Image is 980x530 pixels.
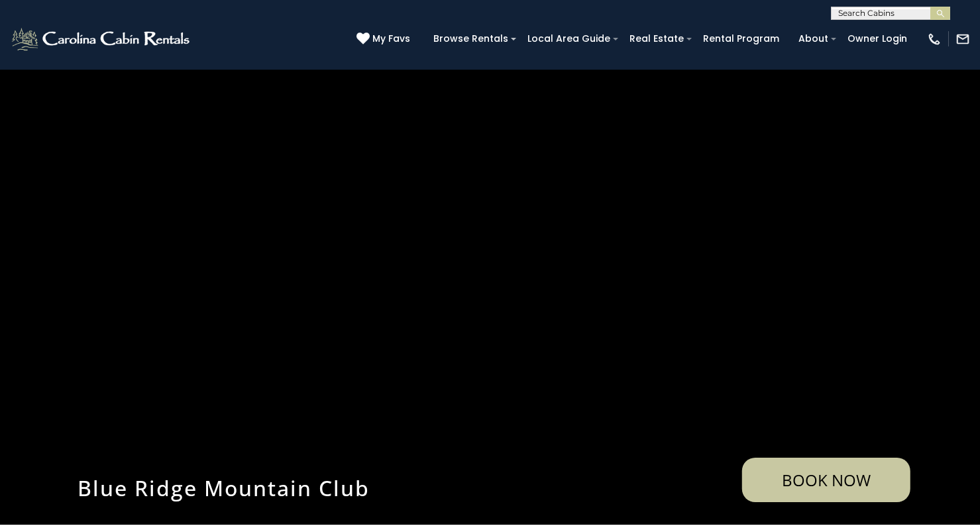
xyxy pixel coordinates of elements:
[372,32,410,46] span: My Favs
[10,26,193,52] img: White-1-2.png
[841,29,914,49] a: Owner Login
[696,29,786,49] a: Rental Program
[792,29,835,49] a: About
[521,29,617,49] a: Local Area Guide
[356,32,413,46] a: My Favs
[927,32,942,46] img: phone-regular-white.png
[68,474,545,502] h1: Blue Ridge Mountain Club
[623,29,690,49] a: Real Estate
[427,29,515,49] a: Browse Rentals
[955,32,970,46] img: mail-regular-white.png
[742,458,910,502] a: Book Now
